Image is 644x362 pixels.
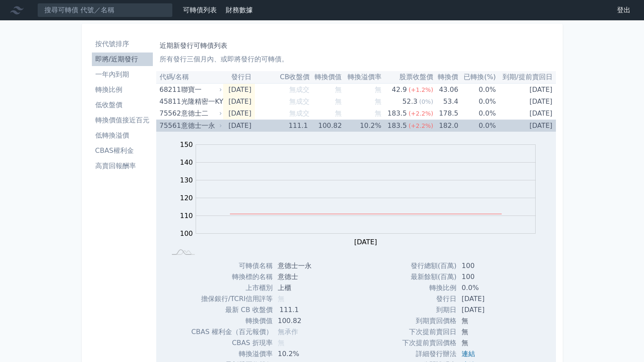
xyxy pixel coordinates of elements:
td: 發行日 [402,293,456,304]
td: CBAS 權利金（百元報價） [191,326,273,337]
span: 無成交 [289,109,310,117]
td: 0.0% [458,83,496,96]
span: 無 [335,109,342,117]
td: 10.2% [342,120,381,132]
tspan: 150 [180,141,193,149]
td: [DATE] [456,304,520,315]
span: 無 [375,97,381,105]
a: 即將/近期發行 [92,53,153,66]
a: 可轉債列表 [183,6,217,14]
th: 轉換溢價率 [342,71,381,83]
span: 無 [335,86,342,94]
span: 無 [335,97,342,105]
div: 意德士一永 [181,120,220,132]
td: 意德士 [273,271,332,282]
span: 無 [278,339,285,347]
td: [DATE] [223,83,254,96]
span: 無 [375,109,381,117]
li: 轉換比例 [92,85,153,95]
td: 最新 CB 收盤價 [191,304,273,315]
td: 上市櫃別 [191,282,273,293]
li: 高賣回報酬率 [92,161,153,171]
th: 股票收盤價 [381,71,433,83]
th: 到期/提前賣回日 [496,71,556,83]
td: 0.0% [458,108,496,120]
a: 財務數據 [226,6,253,14]
a: CBAS權利金 [92,144,153,158]
tspan: 130 [180,176,193,184]
a: 按代號排序 [92,37,153,51]
td: 發行總額(百萬) [402,260,456,271]
input: 搜尋可轉債 代號／名稱 [37,3,173,17]
td: 下次提前賣回價格 [402,337,456,348]
td: 最新餘額(百萬) [402,271,456,282]
div: 聯寶一 [181,84,220,96]
div: 75561 [160,120,179,132]
li: 低轉換溢價 [92,130,153,141]
td: 無 [456,315,520,326]
tspan: 140 [180,158,193,166]
td: 100.82 [310,120,342,132]
div: 68211 [160,84,179,96]
td: 轉換標的名稱 [191,271,273,282]
div: 45811 [160,96,179,108]
a: 低收盤價 [92,98,153,112]
h1: 近期新發行可轉債列表 [160,41,553,51]
th: 轉換價值 [310,71,342,83]
td: 182.0 [433,120,458,132]
span: 無成交 [289,86,310,94]
span: (0%) [419,98,433,105]
td: 可轉債名稱 [191,260,273,271]
th: CB收盤價 [255,71,310,83]
td: [DATE] [223,108,254,120]
p: 所有發行三個月內、或即將發行的可轉債。 [160,54,553,64]
td: [DATE] [456,293,520,304]
div: 111.1 [287,120,310,132]
a: 高賣回報酬率 [92,159,153,173]
li: 按代號排序 [92,39,153,49]
g: Chart [176,141,548,263]
td: 0.0% [456,282,520,293]
td: 100.82 [273,315,332,326]
td: 100 [456,271,520,282]
div: 183.5 [386,108,409,119]
td: 53.4 [433,96,458,108]
th: 代碼/名稱 [156,71,224,83]
div: 111.1 [278,304,301,315]
a: 轉換價值接近百元 [92,113,153,127]
div: 52.3 [401,96,419,108]
span: 無 [278,295,285,303]
tspan: [DATE] [354,238,377,246]
td: 100 [456,260,520,271]
td: [DATE] [496,120,556,132]
th: 已轉換(%) [458,71,496,83]
td: [DATE] [496,96,556,108]
td: 無 [456,337,520,348]
div: 意德士二 [181,108,220,119]
li: 轉換價值接近百元 [92,115,153,125]
div: 42.9 [390,84,409,96]
span: 無承作 [278,328,298,336]
a: 登出 [610,3,637,17]
span: 無成交 [289,97,310,105]
td: 下次提前賣回日 [402,326,456,337]
th: 發行日 [223,71,254,83]
th: 轉換價 [433,71,458,83]
li: 低收盤價 [92,100,153,110]
li: CBAS權利金 [92,146,153,156]
td: CBAS 折現率 [191,337,273,348]
td: [DATE] [223,96,254,108]
span: (+2.2%) [409,110,433,117]
td: 10.2% [273,348,332,359]
td: 0.0% [458,96,496,108]
td: [DATE] [496,108,556,120]
li: 即將/近期發行 [92,54,153,64]
td: 上櫃 [273,282,332,293]
a: 轉換比例 [92,83,153,97]
td: 轉換溢價率 [191,348,273,359]
td: [DATE] [496,83,556,96]
tspan: 110 [180,212,193,220]
tspan: 100 [180,229,193,238]
td: 轉換比例 [402,282,456,293]
td: 無 [456,326,520,337]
